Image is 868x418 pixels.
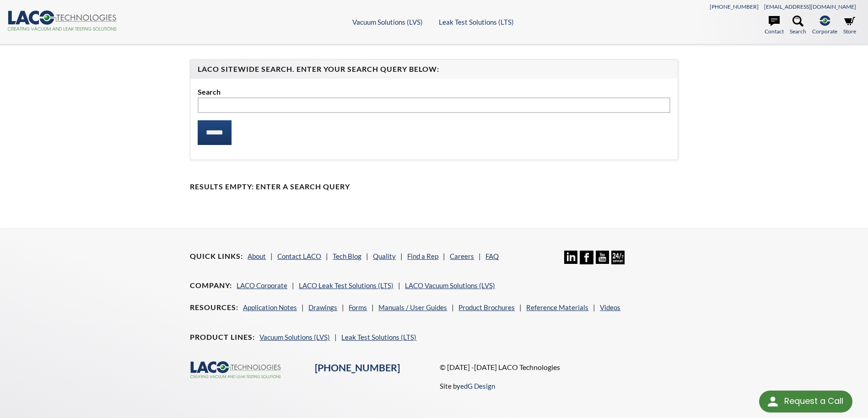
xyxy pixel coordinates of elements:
[349,303,367,311] a: Forms
[526,303,588,311] a: Reference Materials
[198,86,670,98] label: Search
[277,252,321,260] a: Contact LACO
[198,64,670,74] h4: LACO Sitewide Search. Enter your Search Query Below:
[405,281,495,289] a: LACO Vacuum Solutions (LVS)
[190,252,243,261] h4: Quick Links
[458,303,515,311] a: Product Brochures
[333,252,361,260] a: Tech Blog
[765,16,784,36] a: Contact
[759,391,852,413] div: Request a Call
[784,391,843,412] div: Request a Call
[764,3,856,10] a: [EMAIL_ADDRESS][DOMAIN_NAME]
[710,3,759,10] a: [PHONE_NUMBER]
[190,332,255,342] h4: Product Lines
[766,394,780,409] img: round button
[450,252,474,260] a: Careers
[440,361,678,373] p: © [DATE] -[DATE] LACO Technologies
[190,182,678,192] h4: Results Empty: Enter a Search Query
[237,281,287,289] a: LACO Corporate
[600,303,620,311] a: Videos
[485,252,499,260] a: FAQ
[611,257,625,266] a: 24/7 Support
[440,380,495,391] p: Site by
[299,281,394,289] a: LACO Leak Test Solutions (LTS)
[190,281,232,290] h4: Company
[352,18,423,26] a: Vacuum Solutions (LVS)
[790,16,806,36] a: Search
[243,303,297,311] a: Application Notes
[248,252,266,260] a: About
[812,27,837,36] span: Corporate
[308,303,337,311] a: Drawings
[460,382,495,390] a: edG Design
[378,303,447,311] a: Manuals / User Guides
[190,303,238,312] h4: Resources
[373,252,396,260] a: Quality
[407,252,438,260] a: Find a Rep
[341,333,416,341] a: Leak Test Solutions (LTS)
[439,18,514,26] a: Leak Test Solutions (LTS)
[315,362,400,374] a: [PHONE_NUMBER]
[259,333,330,341] a: Vacuum Solutions (LVS)
[611,251,625,264] img: 24/7 Support Icon
[843,16,856,36] a: Store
